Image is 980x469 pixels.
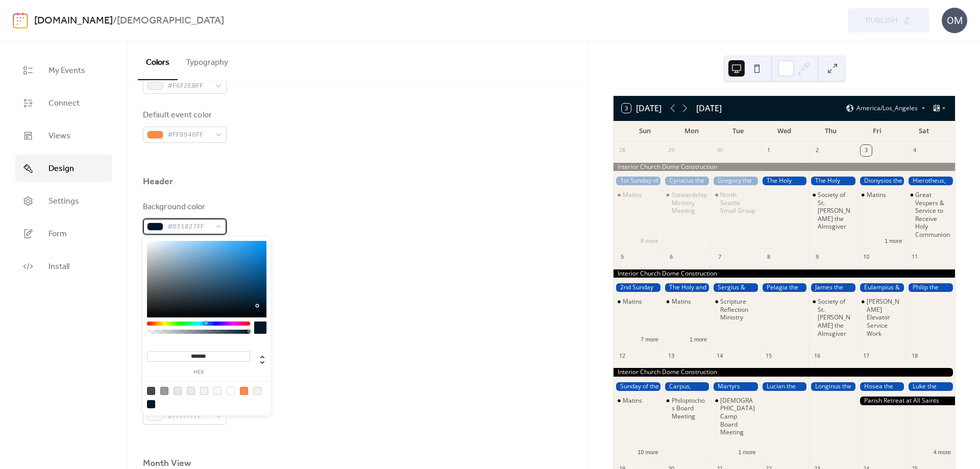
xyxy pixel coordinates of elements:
[167,221,210,233] span: #031827FF
[174,387,182,395] div: rgb(231, 231, 231)
[666,350,677,361] div: 13
[808,177,857,185] div: The Holy Hieromartyr Cyprian and the Virgin Martyr Justina
[147,387,155,395] div: rgb(74, 74, 74)
[614,269,955,278] div: Interior Church Dome Construction
[734,447,759,456] button: 1 more
[715,121,761,141] div: Tue
[48,195,79,208] span: Settings
[143,109,225,121] div: Default event color
[623,397,642,405] div: Matins
[48,163,74,175] span: Design
[668,121,715,141] div: Mon
[636,236,662,244] button: 8 more
[178,41,236,79] button: Typography
[763,145,774,156] div: 1
[711,298,760,322] div: Scripture Reflection Ministry
[856,105,918,111] span: America/Los_Angeles
[240,387,248,395] div: rgb(255, 137, 70)
[812,350,823,361] div: 16
[714,252,725,263] div: 7
[857,397,955,405] div: Parish Retreat at All Saints Camp
[906,382,955,391] div: Luke the Evangelist
[15,57,112,84] a: My Events
[720,397,756,436] div: [DEMOGRAPHIC_DATA] Camp Board Meeting
[880,236,906,244] button: 1 more
[808,283,857,292] div: James the Apostle, son of Alphaeus
[867,191,886,199] div: Matins
[711,397,760,436] div: All Saints Camp Board Meeting
[760,283,809,292] div: Pelagia the Righteous
[614,177,663,185] div: 1st Sunday of Luke
[906,191,955,239] div: Great Vespers & Service to Receive Holy Communion
[113,11,117,31] b: /
[143,201,225,213] div: Background color
[663,191,712,215] div: Stewardship Ministry Meeting
[614,368,955,377] div: Interior Church Dome Construction
[861,145,872,156] div: 3
[666,252,677,263] div: 6
[13,12,28,29] img: logo
[763,252,774,263] div: 8
[15,122,112,150] a: Views
[812,252,823,263] div: 9
[720,191,756,215] div: North Seattle Small Group
[160,387,168,395] div: rgb(153, 153, 153)
[909,350,920,361] div: 18
[672,298,691,306] div: Matins
[672,191,707,215] div: Stewardship Ministry Meeting
[915,191,951,239] div: Great Vespers & Service to Receive Holy Communion
[808,382,857,391] div: Longinus the Centurion
[714,145,725,156] div: 30
[663,283,712,292] div: The Holy and Glorious Apostle Thomas
[617,252,628,263] div: 5
[253,387,261,395] div: rgb(246, 242, 235)
[614,163,955,171] div: Interior Church Dome Construction
[614,382,663,391] div: Sunday of the 7th Ecumenical Council
[857,283,906,292] div: Eulampius & Eulampia the Martyrs
[617,145,628,156] div: 28
[685,334,711,343] button: 1 more
[34,11,113,31] a: [DOMAIN_NAME]
[147,369,250,375] label: hex
[807,121,854,141] div: Thu
[618,101,665,115] button: 3[DATE]
[614,191,663,199] div: Matins
[167,129,210,141] span: #FF8946FF
[623,191,642,199] div: Matins
[213,387,222,395] div: rgb(248, 248, 248)
[909,145,920,156] div: 4
[147,400,155,408] div: rgb(3, 24, 39)
[812,145,823,156] div: 2
[15,253,112,280] a: Install
[663,177,712,185] div: Cyriacus the Hermit of Palestine
[15,187,112,215] a: Settings
[760,177,809,185] div: The Holy Protection of the Theotokos
[48,97,80,110] span: Connect
[633,447,662,456] button: 10 more
[15,155,112,182] a: Design
[672,397,707,421] div: Philoptochos Board Meeting
[818,191,853,231] div: Society of St. [PERSON_NAME] the Almsgiver
[48,261,69,273] span: Install
[909,252,920,263] div: 11
[857,191,906,199] div: Matins
[48,65,85,77] span: My Events
[636,334,662,343] button: 7 more
[857,298,906,337] div: Otis Elevator Service Work
[760,382,809,391] div: Lucian the Martyr of Antioch
[867,298,902,337] div: [PERSON_NAME] Elevator Service Work
[48,130,70,142] span: Views
[663,382,712,391] div: Carpus, Papylus, Agathodorus, & Agathonica, the Martyrs of Pergamus
[714,350,725,361] div: 14
[138,41,178,80] button: Colors
[666,145,677,156] div: 29
[227,387,235,395] div: rgb(255, 255, 255)
[942,8,967,33] div: OM
[808,298,857,337] div: Society of St. John the Almsgiver
[143,176,174,188] div: Header
[15,220,112,248] a: Form
[857,177,906,185] div: Dionysios the Areopagite
[720,298,756,322] div: Scripture Reflection Ministry
[167,411,210,423] span: #FFFFFFFF
[711,283,760,292] div: Sergius & Bacchus the Great Martyrs of Syria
